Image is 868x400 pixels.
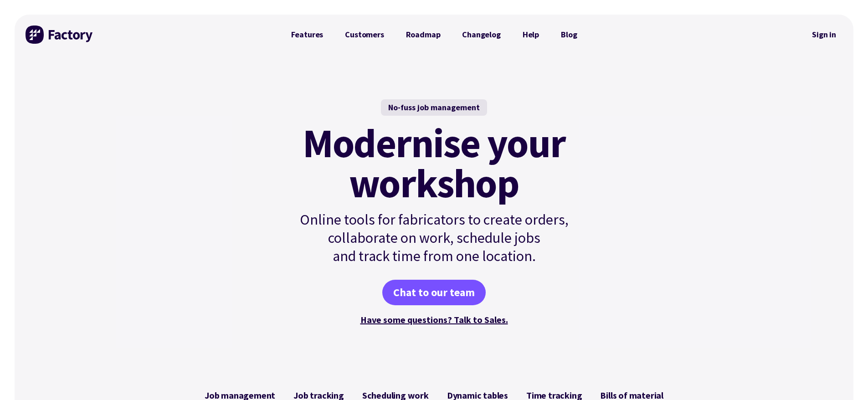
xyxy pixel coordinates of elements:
a: Roadmap [395,26,452,44]
a: Chat to our team [382,280,486,305]
a: Sign in [806,24,842,45]
p: Online tools for fabricators to create orders, collaborate on work, schedule jobs and track time ... [280,210,588,265]
img: Factory [26,26,94,44]
mark: Modernise your workshop [303,123,565,203]
div: No-fuss job management [381,99,487,116]
a: Blog [550,26,588,44]
a: Features [280,26,334,44]
a: Customers [334,26,395,44]
nav: Secondary Navigation [806,24,842,45]
a: Help [512,26,550,44]
a: Have some questions? Talk to Sales. [360,314,508,325]
a: Changelog [451,26,511,44]
nav: Primary Navigation [280,26,588,44]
